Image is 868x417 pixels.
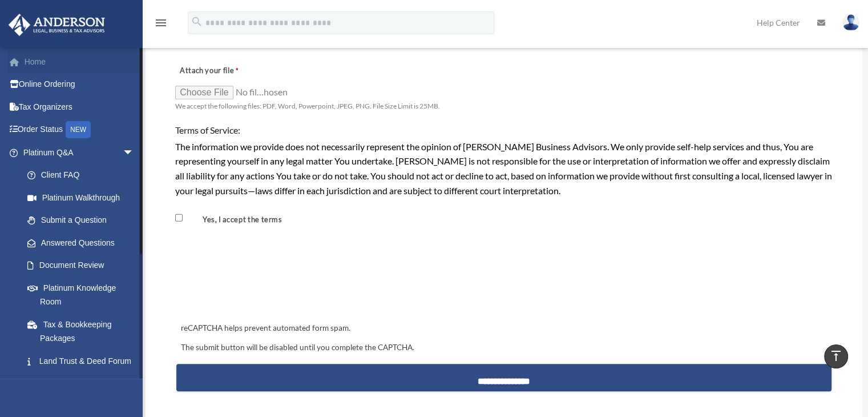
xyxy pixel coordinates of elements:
a: Client FAQ [16,164,151,187]
i: menu [154,16,168,30]
a: Document Review [16,254,146,277]
a: Order StatusNEW [8,118,151,142]
a: vertical_align_top [824,344,848,368]
label: Attach your file [175,63,289,79]
a: Tax & Bookkeeping Packages [16,313,151,350]
img: Anderson Advisors Platinum Portal [5,14,108,36]
span: arrow_drop_down [123,141,146,165]
i: search [191,15,203,28]
iframe: reCAPTCHA [177,254,351,299]
div: reCAPTCHA helps prevent automated form spam. [176,322,831,335]
img: User Pic [842,14,859,31]
div: NEW [66,121,91,138]
div: The submit button will be disabled until you complete the CAPTCHA. [176,341,831,355]
a: Platinum Q&Aarrow_drop_down [8,141,151,164]
span: We accept the following files: PDF, Word, Powerpoint, JPEG, PNG. File Size Limit is 25MB. [175,102,440,110]
a: Online Ordering [8,73,151,96]
a: Platinum Knowledge Room [16,276,151,313]
a: menu [154,20,168,30]
a: Tax Organizers [8,95,151,118]
div: The information we provide does not necessarily represent the opinion of [PERSON_NAME] Business A... [175,139,833,198]
a: Portal Feedback [16,372,151,395]
a: Land Trust & Deed Forum [16,350,151,372]
a: Platinum Walkthrough [16,186,151,209]
a: Submit a Question [16,209,151,232]
a: Answered Questions [16,231,151,254]
label: Yes, I accept the terms [185,215,286,226]
i: vertical_align_top [829,349,843,363]
h4: Terms of Service: [175,124,833,137]
a: Home [8,50,151,73]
